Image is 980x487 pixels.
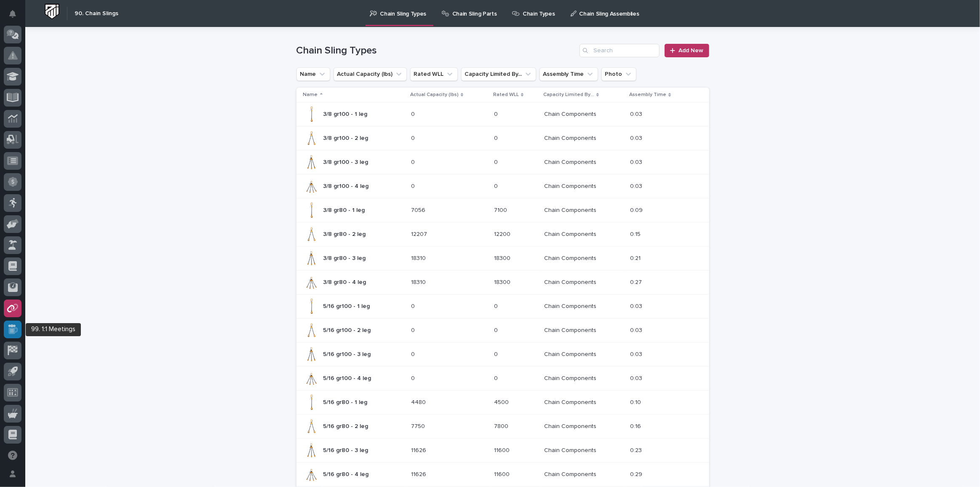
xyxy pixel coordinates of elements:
[323,325,373,334] p: 5/16 gr100 - 2 leg
[630,109,644,118] p: 0:03
[296,126,709,150] tr: 3/8 gr100 - 2 leg3/8 gr100 - 2 leg 00 00 Chain ComponentsChain Components 0:030:03
[411,157,417,166] p: 0
[411,421,427,430] p: 7750
[296,102,709,126] tr: 3/8 gr100 - 1 leg3/8 gr100 - 1 leg 00 00 Chain ComponentsChain Components 0:030:03
[539,67,598,81] button: Assembly Time
[410,90,459,99] p: Actual Capacity (lbs)
[494,349,499,358] p: 0
[411,133,417,142] p: 0
[411,445,428,454] p: 11626
[545,181,598,190] p: Chain Components
[630,133,644,142] p: 0:03
[494,373,499,382] p: 0
[8,33,153,47] p: Welcome 👋
[544,90,594,99] p: Capacity Limited By...
[494,301,499,310] p: 0
[323,397,369,406] p: 5/16 gr80 - 1 leg
[494,277,512,286] p: 18300
[461,67,536,81] button: Capacity Limited By...
[411,397,427,406] p: 4480
[4,5,21,23] button: Notifications
[494,397,510,406] p: 4500
[630,373,644,382] p: 0:03
[61,135,107,144] span: Onboarding Call
[59,155,102,162] a: Powered byPylon
[296,67,330,81] button: Name
[8,94,24,109] img: 1736555164131-43832dd5-751b-4058-ba23-39d91318e5a0
[545,133,598,142] p: Chain Components
[679,48,704,54] span: Add New
[545,421,598,430] p: Chain Components
[323,253,368,262] p: 3/8 gr80 - 3 leg
[4,447,21,464] button: Open support chat
[630,157,644,166] p: 0:03
[494,253,512,262] p: 18300
[630,445,644,454] p: 0:23
[323,349,373,358] p: 5/16 gr100 - 3 leg
[545,397,598,406] p: Chain Components
[334,67,407,81] button: Actual Capacity (lbs)
[630,181,644,190] p: 0:03
[296,439,709,463] tr: 5/16 gr80 - 3 leg5/16 gr80 - 3 leg 1162611626 1160011600 Chain ComponentsChain Components 0:230:23
[296,45,577,57] h1: Chain Sling Types
[630,325,644,334] p: 0:03
[545,325,598,334] p: Chain Components
[630,421,643,430] p: 0:16
[11,10,21,24] div: Notifications
[5,132,49,147] a: 📖Help Docs
[323,205,367,214] p: 3/8 gr80 - 1 leg
[630,277,644,286] p: 0:27
[296,343,709,367] tr: 5/16 gr100 - 3 leg5/16 gr100 - 3 leg 00 00 Chain ComponentsChain Components 0:030:03
[494,421,510,430] p: 7800
[630,301,644,310] p: 0:03
[84,156,102,162] span: Pylon
[8,136,15,143] div: 📖
[545,373,598,382] p: Chain Components
[29,102,107,109] div: We're available if you need us!
[494,229,512,238] p: 12200
[494,133,499,142] p: 0
[296,367,709,391] tr: 5/16 gr100 - 4 leg5/16 gr100 - 4 leg 00 00 Chain ComponentsChain Components 0:030:03
[493,90,519,99] p: Rated WLL
[579,44,660,57] input: Search
[545,301,598,310] p: Chain Components
[17,135,46,144] span: Help Docs
[53,136,59,143] div: 🔗
[323,109,369,118] p: 3/8 gr100 - 1 leg
[323,277,368,286] p: 3/8 gr80 - 4 leg
[296,270,709,294] tr: 3/8 gr80 - 4 leg3/8 gr80 - 4 leg 1831018310 1830018300 Chain ComponentsChain Components 0:270:27
[411,181,417,190] p: 0
[410,67,458,81] button: Rated WLL
[8,47,153,60] p: How can we help?
[143,96,153,106] button: Start new chat
[545,277,598,286] p: Chain Components
[411,469,428,478] p: 11626
[545,205,598,214] p: Chain Components
[545,253,598,262] p: Chain Components
[323,301,372,310] p: 5/16 gr100 - 1 leg
[545,349,598,358] p: Chain Components
[296,198,709,222] tr: 3/8 gr80 - 1 leg3/8 gr80 - 1 leg 70567056 71007100 Chain ComponentsChain Components 0:090:09
[630,349,644,358] p: 0:03
[29,94,138,102] div: Start new chat
[323,421,370,430] p: 5/16 gr80 - 2 leg
[630,229,642,238] p: 0:15
[601,67,636,81] button: Photo
[545,229,598,238] p: Chain Components
[323,229,368,238] p: 3/8 gr80 - 2 leg
[629,90,666,99] p: Assembly Time
[296,222,709,246] tr: 3/8 gr80 - 2 leg3/8 gr80 - 2 leg 1220712207 1220012200 Chain ComponentsChain Components 0:150:15
[323,157,370,166] p: 3/8 gr100 - 3 leg
[411,229,429,238] p: 12207
[494,109,499,118] p: 0
[630,469,644,478] p: 0:29
[545,445,598,454] p: Chain Components
[44,4,60,19] img: Workspace Logo
[494,181,499,190] p: 0
[75,10,118,17] h2: 90. Chain Slings
[296,415,709,439] tr: 5/16 gr80 - 2 leg5/16 gr80 - 2 leg 77507750 78007800 Chain ComponentsChain Components 0:160:16
[411,205,427,214] p: 7056
[323,373,373,382] p: 5/16 gr100 - 4 leg
[411,373,417,382] p: 0
[411,109,417,118] p: 0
